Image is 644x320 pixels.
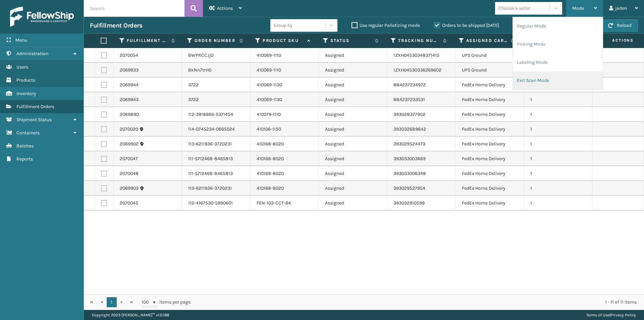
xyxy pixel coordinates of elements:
[16,130,40,136] span: Containers
[393,52,439,58] a: 1ZXH04530348371415
[257,52,281,58] a: 410069-1110
[120,52,138,59] a: 2070054
[456,166,524,181] td: FedEx Home Delivery
[393,200,425,206] a: 393032910599
[90,21,142,30] h3: Fulfillment Orders
[16,51,48,56] span: Administration
[319,166,387,181] td: Assigned
[524,196,593,211] td: 1
[319,78,387,92] td: Assigned
[456,122,524,137] td: FedEx Home Delivery
[127,38,168,44] label: Fulfillment Order Id
[182,137,251,151] td: 113-6211936-3720231
[182,196,251,211] td: 112-4167530-5990601
[120,96,139,103] a: 2069943
[182,107,251,122] td: 112-3918666-5371454
[257,200,291,206] a: FEN-103-CCT-BK
[524,107,593,122] td: 1
[120,200,138,207] a: 2070045
[393,67,441,73] a: 1ZXH04530336269602
[513,17,603,35] li: Regular Mode
[393,141,425,147] a: 393029524473
[319,196,387,211] td: Assigned
[15,37,27,43] span: Menu
[513,72,603,90] li: Exit Scan Mode
[182,151,251,166] td: 111-5712468-8465813
[182,78,251,92] td: 3722
[142,299,152,306] span: 100
[393,97,425,102] a: 884237233531
[466,38,507,44] label: Assigned Carrier Service
[513,35,603,53] li: Picking Mode
[319,107,387,122] td: Assigned
[257,82,282,88] a: 410069-1130
[120,170,139,177] a: 2070048
[456,137,524,151] td: FedEx Home Delivery
[586,310,636,320] div: |
[142,297,191,307] span: items per page
[274,22,292,29] div: Group by
[602,19,638,32] button: Reload
[319,48,387,63] td: Assigned
[257,97,282,102] a: 410069-1130
[195,38,236,44] label: Order Number
[456,196,524,211] td: FedEx Home Delivery
[572,5,584,11] span: Mode
[257,156,284,162] a: 410168-8020
[319,92,387,107] td: Assigned
[393,185,425,191] a: 393029527954
[319,181,387,196] td: Assigned
[393,82,426,88] a: 884237234972
[498,5,530,12] div: Choose a seller
[319,151,387,166] td: Assigned
[524,92,593,107] td: 1
[330,38,372,44] label: Status
[16,143,34,149] span: Batches
[120,185,139,192] a: 2069903
[456,181,524,196] td: FedEx Home Delivery
[200,299,637,306] div: 1 - 11 of 11 items
[393,171,426,176] a: 393033006348
[524,181,593,196] td: 1
[319,63,387,78] td: Assigned
[257,126,281,132] a: 410106-1150
[217,5,233,11] span: Actions
[120,67,139,74] a: 2069933
[120,111,139,118] a: 2069890
[16,91,36,96] span: Inventory
[610,313,636,317] a: Privacy Policy
[182,166,251,181] td: 111-5712468-8465813
[182,122,251,137] td: 114-0745234-0665024
[107,297,117,307] a: 1
[524,151,593,166] td: 1
[352,22,420,28] label: Use regular Palletizing mode
[319,137,387,151] td: Assigned
[456,92,524,107] td: FedEx Home Delivery
[16,104,54,109] span: Fulfillment Orders
[524,137,593,151] td: 1
[590,35,638,46] span: Actions
[257,141,284,147] a: 410168-8020
[10,7,74,27] img: logo
[16,77,35,83] span: Products
[393,156,426,162] a: 393033003669
[393,111,425,117] a: 393028377902
[16,64,28,70] span: Users
[586,313,609,317] a: Terms of Use
[257,111,281,117] a: 410079-1110
[120,82,139,88] a: 2069944
[524,122,593,137] td: 1
[263,38,304,44] label: Product SKU
[257,67,281,73] a: 410069-1110
[16,156,33,162] span: Reports
[120,126,138,133] a: 2070020
[182,63,251,78] td: BkNn7trH0
[182,48,251,63] td: BWPRCCJj0
[257,171,284,176] a: 410168-8020
[456,107,524,122] td: FedEx Home Delivery
[182,181,251,196] td: 113-6211936-3720231
[16,117,52,123] span: Shipment Status
[524,166,593,181] td: 1
[92,310,169,320] p: Copyright 2023 [PERSON_NAME]™ v 1.0.188
[182,92,251,107] td: 3722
